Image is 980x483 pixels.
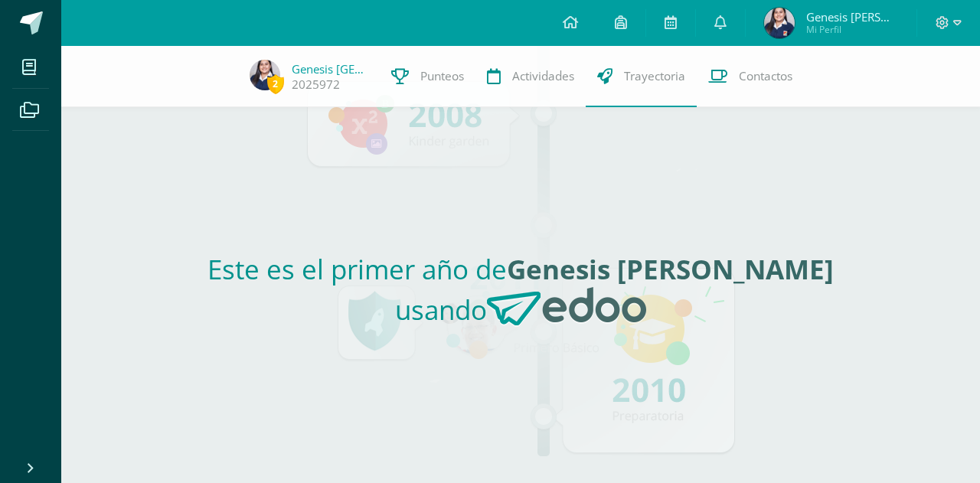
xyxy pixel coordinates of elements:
[250,60,280,90] img: cac5bcb3c7f2cfc84d00140aefda5f9c.png
[487,287,646,327] img: Edoo
[624,68,685,84] span: Trayectoria
[806,23,898,36] span: Mi Perfil
[267,74,284,93] span: 2
[764,8,795,38] img: cac5bcb3c7f2cfc84d00140aefda5f9c.png
[739,68,792,84] span: Contactos
[475,46,586,107] a: Actividades
[292,77,340,93] a: 2025972
[380,46,475,107] a: Punteos
[512,68,574,84] span: Actividades
[175,251,867,339] h2: Este es el primer año de usando
[697,46,804,107] a: Contactos
[507,251,834,287] strong: Genesis [PERSON_NAME]
[586,46,697,107] a: Trayectoria
[292,61,368,77] a: Genesis [GEOGRAPHIC_DATA]
[420,68,464,84] span: Punteos
[806,9,898,24] span: Genesis [PERSON_NAME]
